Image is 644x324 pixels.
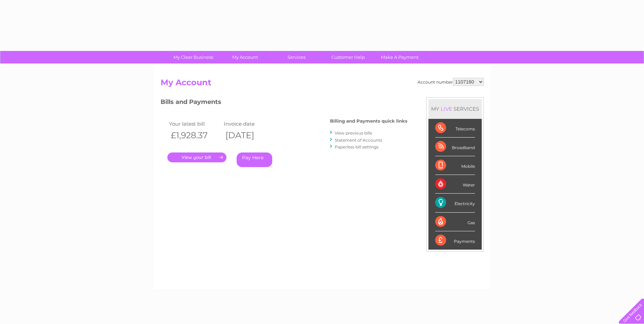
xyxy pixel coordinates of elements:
[161,97,407,109] h3: Bills and Payments
[435,231,475,250] div: Payments
[435,175,475,194] div: Water
[161,78,484,91] h2: My Account
[435,138,475,156] div: Broadband
[269,51,325,64] a: Services
[165,51,221,64] a: My Clear Business
[335,130,372,136] a: View previous bills
[435,156,475,175] div: Mobile
[418,78,484,86] div: Account number
[435,119,475,138] div: Telecoms
[222,119,277,128] td: Invoice date
[167,128,222,142] th: £1,928.37
[330,119,407,124] h4: Billing and Payments quick links
[237,152,272,167] a: Pay Here
[372,51,428,64] a: Make A Payment
[167,119,222,128] td: Your latest bill
[320,51,376,64] a: Customer Help
[167,152,226,162] a: .
[335,144,379,149] a: Paperless bill settings
[428,99,482,119] div: MY SERVICES
[335,138,382,143] a: Statement of Accounts
[217,51,273,64] a: My Account
[435,213,475,231] div: Gas
[435,194,475,212] div: Electricity
[222,128,277,142] th: [DATE]
[439,106,454,112] div: LIVE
